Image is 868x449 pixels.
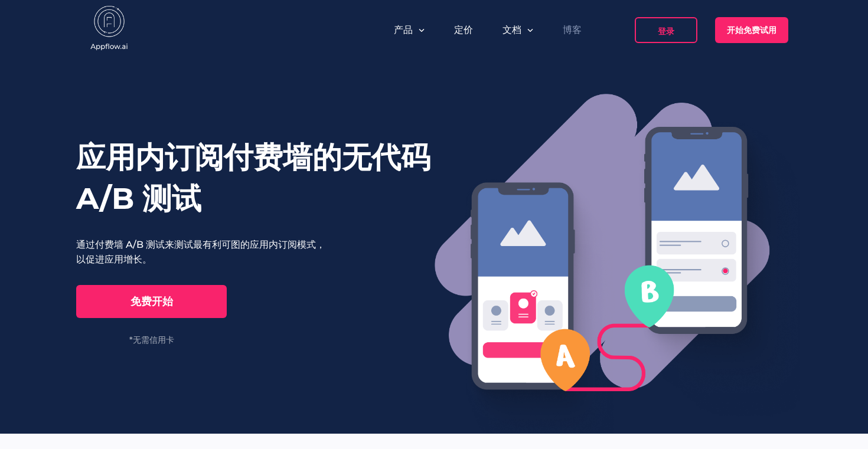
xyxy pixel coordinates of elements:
font: 定价 [454,24,473,35]
font: 登录 [658,26,674,37]
button: 产品 [394,24,425,37]
font: 开始免费试用 [727,25,776,35]
img: 付费墙 ab 测试 [435,94,800,434]
a: 免费开始 [76,285,227,318]
a: 登录 [635,17,697,43]
a: 定价 [454,24,473,37]
font: 产品 [394,24,413,35]
font: 博客 [563,24,582,35]
a: 博客 [563,24,582,37]
font: *无需信用卡 [129,335,174,345]
button: 文档 [502,24,533,37]
a: 开始免费试用 [715,17,788,43]
font: 以促进应用增长。 [76,254,152,265]
font: 文档 [502,24,521,35]
font: 免费开始 [130,295,173,308]
font: 通过付费墙 A/B 测试来测试最有利可图的应用内订阅模式， [76,239,325,250]
img: appflow.ai-徽标 [80,6,139,53]
font: 应用内订阅付费墙的无代码 A/B 测试 [76,139,430,217]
